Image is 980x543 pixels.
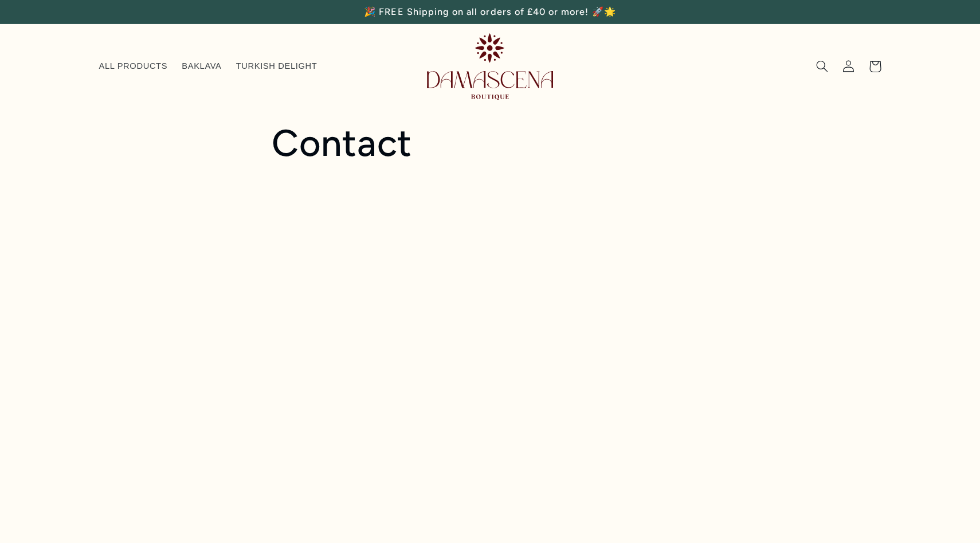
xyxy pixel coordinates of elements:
span: 🎉 FREE Shipping on all orders of £40 or more! 🚀🌟 [364,6,616,17]
a: ALL PRODUCTS [92,54,175,79]
span: BAKLAVA [182,61,221,72]
span: ALL PRODUCTS [99,61,168,72]
a: BAKLAVA [175,54,229,79]
span: TURKISH DELIGHT [236,61,317,72]
summary: Search [809,53,836,80]
a: Damascena Boutique [422,29,558,104]
h1: Contact [272,120,708,166]
img: Damascena Boutique [427,33,553,99]
a: TURKISH DELIGHT [229,54,324,79]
